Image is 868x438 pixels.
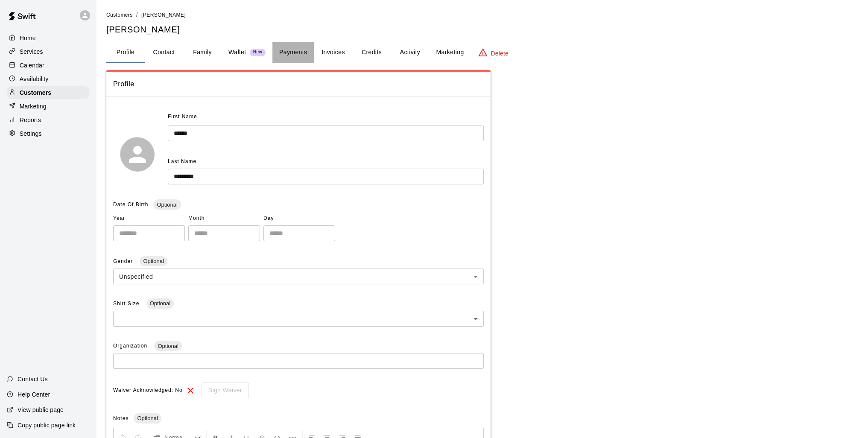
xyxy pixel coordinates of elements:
[391,42,429,63] button: Activity
[228,48,246,57] p: Wallet
[183,42,222,63] button: Family
[20,102,47,111] p: Marketing
[141,12,186,18] span: [PERSON_NAME]
[196,383,249,398] div: To sign waivers in admin, this feature must be enabled in general settings
[146,300,174,307] span: Optional
[20,47,43,56] p: Services
[7,45,89,58] a: Services
[106,11,133,18] a: Customers
[140,258,167,264] span: Optional
[168,110,197,124] span: First Name
[18,406,64,414] p: View public page
[20,34,36,42] p: Home
[272,42,314,63] button: Payments
[352,42,391,63] button: Credits
[20,88,51,97] p: Customers
[7,127,89,140] a: Settings
[134,415,161,421] span: Optional
[7,32,89,44] a: Home
[429,42,471,63] button: Marketing
[113,212,185,225] span: Year
[154,343,181,349] span: Optional
[18,375,48,383] p: Contact Us
[113,201,148,207] span: Date Of Birth
[136,10,138,19] li: /
[20,129,42,138] p: Settings
[314,42,352,63] button: Invoices
[263,212,335,225] span: Day
[7,86,89,99] a: Customers
[153,201,181,208] span: Optional
[106,42,145,63] button: Profile
[113,343,149,349] span: Organization
[20,61,44,70] p: Calendar
[145,42,183,63] button: Contact
[7,73,89,85] a: Availability
[113,79,484,90] span: Profile
[188,212,260,225] span: Month
[113,258,134,264] span: Gender
[113,415,129,421] span: Notes
[168,158,196,164] span: Last Name
[491,49,509,58] p: Delete
[113,301,141,307] span: Shirt Size
[20,116,41,124] p: Reports
[113,269,484,284] div: Unspecified
[106,10,858,20] nav: breadcrumb
[7,59,89,72] a: Calendar
[20,75,49,83] p: Availability
[106,24,858,35] h5: [PERSON_NAME]
[7,100,89,113] a: Marketing
[250,50,266,55] span: New
[18,390,50,399] p: Help Center
[18,421,76,429] p: Copy public page link
[7,114,89,126] a: Reports
[113,384,183,397] span: Waiver Acknowledged: No
[106,42,858,63] div: basic tabs example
